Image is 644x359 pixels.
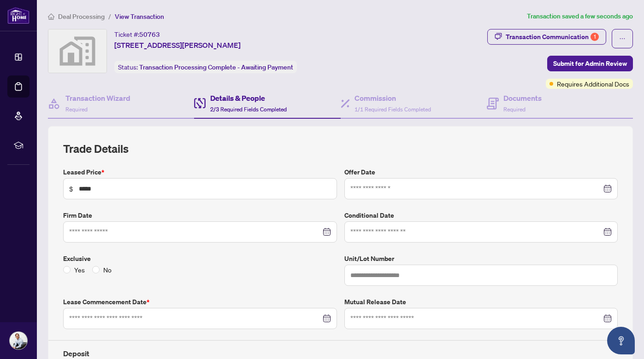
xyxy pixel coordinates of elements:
[487,29,606,45] button: Transaction Communication1
[65,93,130,104] h4: Transaction Wizard
[344,167,618,177] label: Offer Date
[69,184,73,194] span: $
[114,40,241,51] span: [STREET_ADDRESS][PERSON_NAME]
[547,56,633,71] button: Submit for Admin Review
[63,167,337,177] label: Leased Price
[63,297,337,307] label: Lease Commencement Date
[63,210,337,220] label: Firm Date
[48,29,106,73] img: svg%3e
[63,141,618,156] h2: Trade Details
[210,93,287,104] h4: Details & People
[503,106,526,113] span: Required
[506,29,599,44] div: Transaction Communication
[139,30,160,39] span: 50763
[527,11,633,22] article: Transaction saved a few seconds ago
[7,7,30,24] img: logo
[139,63,293,71] span: Transaction Processing Complete - Awaiting Payment
[10,332,27,349] img: Profile Icon
[65,106,88,113] span: Required
[115,12,164,21] span: View Transaction
[344,210,618,220] label: Conditional Date
[63,348,618,359] h4: Deposit
[619,35,626,42] span: ellipsis
[557,79,629,89] span: Requires Additional Docs
[114,61,297,73] div: Status:
[71,265,89,275] span: Yes
[354,93,431,104] h4: Commission
[114,29,160,40] div: Ticket #:
[553,56,627,71] span: Submit for Admin Review
[108,11,111,22] li: /
[607,327,635,354] button: Open asap
[58,12,105,21] span: Deal Processing
[100,265,115,275] span: No
[63,254,337,264] label: Exclusive
[210,106,287,113] span: 2/3 Required Fields Completed
[344,297,618,307] label: Mutual Release Date
[354,106,431,113] span: 1/1 Required Fields Completed
[591,33,599,41] div: 1
[48,13,54,20] span: home
[503,93,542,104] h4: Documents
[344,254,618,264] label: Unit/Lot Number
